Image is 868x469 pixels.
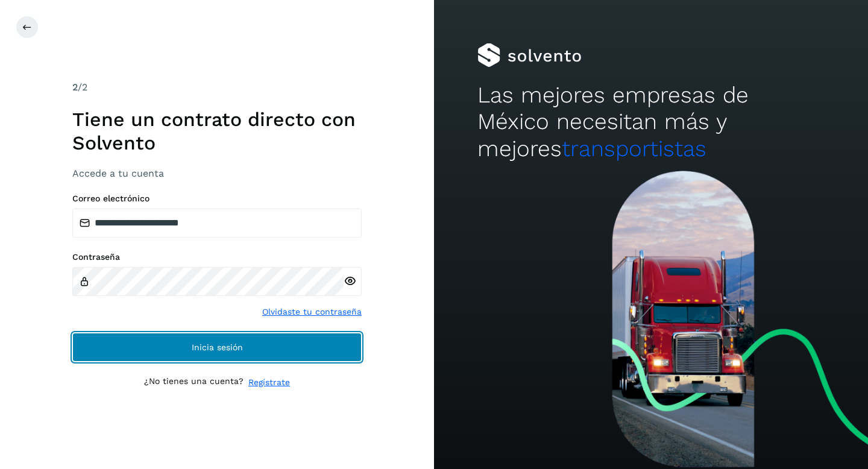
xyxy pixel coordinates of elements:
a: Olvidaste tu contraseña [262,306,362,318]
label: Contraseña [72,252,362,262]
p: ¿No tienes una cuenta? [144,376,244,389]
button: Inicia sesión [72,333,362,362]
div: /2 [72,80,362,95]
label: Correo electrónico [72,194,362,204]
span: Inicia sesión [192,343,243,351]
h2: Las mejores empresas de México necesitan más y mejores [477,82,825,162]
span: 2 [72,81,78,93]
h3: Accede a tu cuenta [72,168,362,179]
a: Regístrate [248,376,290,389]
span: transportistas [562,136,706,162]
h1: Tiene un contrato directo con Solvento [72,108,362,154]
